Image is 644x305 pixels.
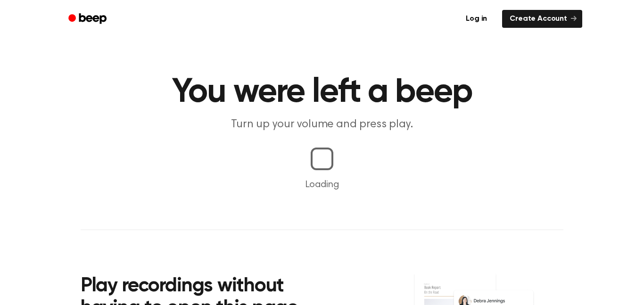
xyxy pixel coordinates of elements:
a: Create Account [502,10,582,28]
p: Loading [11,178,633,192]
a: Log in [456,8,496,30]
p: Turn up your volume and press play. [141,117,503,132]
h1: You were left a beep [81,75,563,109]
a: Beep [62,10,115,28]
